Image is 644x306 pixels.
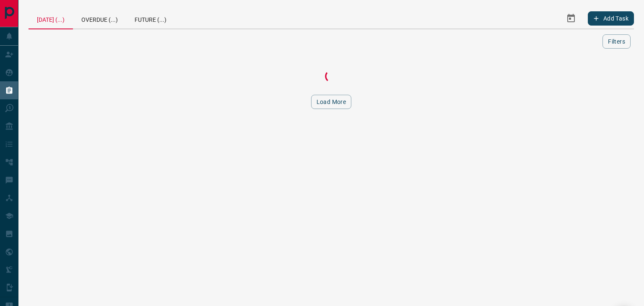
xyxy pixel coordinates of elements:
[73,8,126,29] div: Overdue (...)
[588,11,634,26] button: Add Task
[561,8,581,29] button: Select Date Range
[311,95,352,109] button: Load More
[289,68,373,85] div: Loading
[602,34,631,49] button: Filters
[126,8,175,29] div: Future (...)
[29,8,73,29] div: [DATE] (...)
